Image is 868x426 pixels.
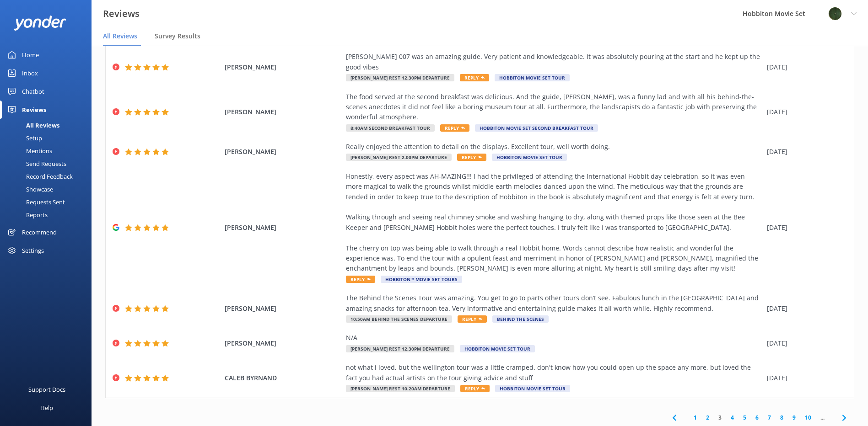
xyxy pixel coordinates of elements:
div: Showcase [5,183,53,196]
div: [DATE] [767,373,842,383]
span: [PERSON_NAME] [225,223,341,233]
a: Send Requests [5,157,92,170]
div: Chatbot [22,82,44,101]
div: Inbox [22,64,38,82]
div: Help [40,399,53,417]
span: Reply [346,276,375,283]
span: Hobbiton™ Movie Set Tours [381,276,462,283]
a: 5 [739,413,751,422]
div: All Reviews [5,119,59,132]
span: 10:50am Behind The Scenes Departure [346,315,452,323]
div: Recommend [22,223,57,241]
a: Requests Sent [5,196,92,208]
a: Mentions [5,144,92,157]
span: All Reviews [103,32,137,41]
a: 1 [689,413,701,422]
div: Setup [5,132,42,144]
h3: Reviews [103,6,140,21]
a: Record Feedback [5,170,92,183]
a: 7 [763,413,776,422]
div: not what i loved, but the wellington tour was a little cramped. don't know how you could open up ... [346,362,762,383]
a: Showcase [5,183,92,196]
span: Hobbiton Movie Set Second Breakfast Tour [475,124,598,132]
div: Reviews [22,101,46,119]
span: Reply [458,315,487,323]
div: [DATE] [767,223,842,233]
a: 10 [800,413,816,422]
div: The Behind the Scenes Tour was amazing. You get to go to parts other tours don’t see. Fabulous lu... [346,293,762,314]
a: All Reviews [5,119,92,132]
span: [PERSON_NAME] [225,338,341,348]
span: [PERSON_NAME] [225,107,341,117]
div: [PERSON_NAME] 007 was an amazing guide. Very patient and knowledgeable. It was absolutely pouring... [346,52,762,72]
a: Reports [5,208,92,221]
span: [PERSON_NAME] [225,147,341,157]
span: CALEB BYRNAND [225,373,341,383]
div: The food served at the second breakfast was delicious. And the guide, [PERSON_NAME], was a funny ... [346,92,762,122]
div: Honestly, every aspect was AH-MAZING!!! I had the privileged of attending the International Hobbi... [346,171,762,274]
a: 3 [714,413,726,422]
div: [DATE] [767,107,842,117]
span: [PERSON_NAME] Rest 12.30pm Departure [346,345,454,352]
a: 6 [751,413,763,422]
div: Record Feedback [5,170,73,183]
span: Reply [440,124,469,132]
span: Reply [460,74,489,81]
div: [DATE] [767,62,842,72]
span: Reply [460,385,490,392]
div: Send Requests [5,157,66,170]
div: Requests Sent [5,196,65,208]
div: Really enjoyed the attention to detail on the displays. Excellent tour, well worth doing. [346,142,762,152]
span: Hobbiton Movie Set Tour [492,154,567,161]
a: 4 [726,413,739,422]
a: Setup [5,132,92,144]
a: 8 [776,413,788,422]
img: 34-1720495293.png [828,7,842,21]
a: 9 [788,413,800,422]
span: [PERSON_NAME] Rest 2.00pm Departure [346,154,452,161]
span: [PERSON_NAME] Rest 12.30pm Departure [346,74,454,81]
span: Hobbiton Movie Set Tour [495,385,570,392]
div: [DATE] [767,147,842,157]
span: Behind The Scenes [492,315,549,323]
span: Hobbiton Movie Set Tour [495,74,570,81]
div: Home [22,46,39,64]
a: 2 [701,413,714,422]
span: Hobbiton Movie Set Tour [460,345,535,352]
span: Survey Results [155,32,200,41]
div: Reports [5,208,48,221]
span: [PERSON_NAME] [225,62,341,72]
div: Mentions [5,144,52,157]
span: ... [816,413,829,422]
span: [PERSON_NAME] Rest 10.20am Departure [346,385,455,392]
div: [DATE] [767,304,842,314]
span: Reply [457,154,486,161]
div: Settings [22,241,44,260]
img: yonder-white-logo.png [14,16,66,31]
span: [PERSON_NAME] [225,304,341,314]
div: Support Docs [28,380,65,399]
span: 8:40am Second Breakfast Tour [346,124,435,132]
div: N/A [346,333,762,343]
div: [DATE] [767,338,842,348]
